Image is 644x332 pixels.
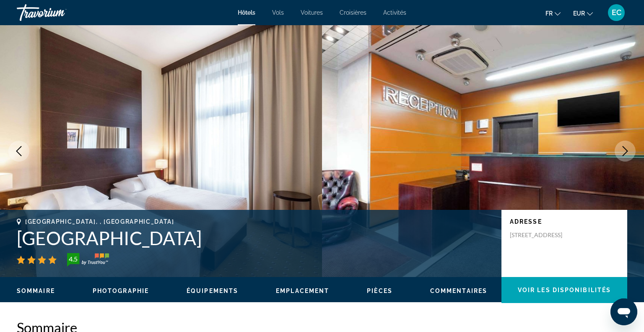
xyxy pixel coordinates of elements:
span: Voir les disponibilités [518,287,611,293]
button: Next image [615,141,636,162]
button: Emplacement [276,287,329,295]
button: Change language [545,7,561,19]
img: trustyou-badge-hor.svg [67,253,109,267]
div: 4.5 [65,254,81,264]
iframe: Bouton de lancement de la fenêtre de messagerie [610,298,637,325]
h1: [GEOGRAPHIC_DATA] [17,227,493,249]
button: Photographie [93,287,149,295]
button: Équipements [187,287,238,295]
button: Pièces [367,287,392,295]
button: Commentaires [430,287,487,295]
a: Vols [272,9,284,16]
span: EC [612,8,621,17]
p: Adresse [510,218,619,225]
a: Hôtels [238,9,255,16]
p: [STREET_ADDRESS] [510,231,577,239]
button: User Menu [605,4,627,21]
a: Voitures [301,9,323,16]
span: EUR [573,10,585,17]
a: Travorium [17,2,101,24]
button: Previous image [8,141,29,162]
a: Activités [383,9,406,16]
button: Sommaire [17,287,55,295]
button: Voir les disponibilités [501,277,627,303]
a: Croisières [340,9,366,16]
button: Change currency [573,7,593,19]
span: [GEOGRAPHIC_DATA], , [GEOGRAPHIC_DATA] [25,218,174,225]
span: fr [545,10,553,17]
